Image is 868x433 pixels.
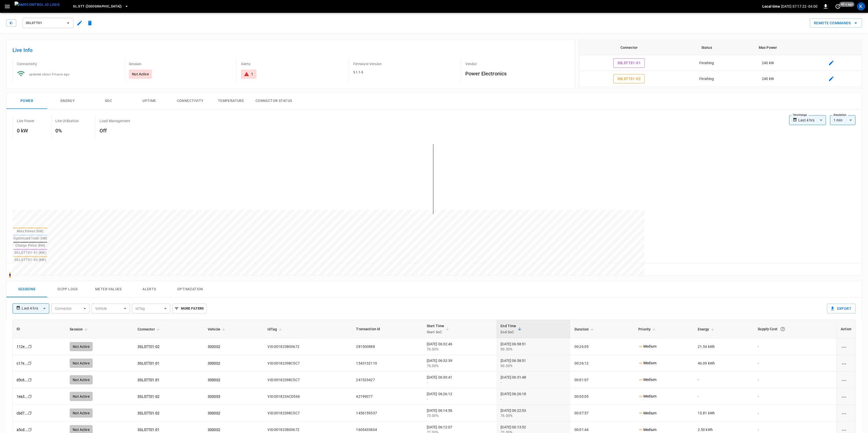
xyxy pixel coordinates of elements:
[754,388,836,405] td: -
[22,18,74,28] button: 3SLSTT01
[353,61,457,66] p: Firmware Version
[427,323,444,335] div: Start Time
[47,93,88,109] button: Energy
[678,55,735,71] td: Finishing
[841,344,851,349] div: charging session options
[70,392,93,401] div: Not Active
[810,18,862,28] button: Remote Commands
[70,375,93,384] div: Not Active
[839,2,854,7] span: 40 s ago
[208,378,220,382] a: 300002
[263,405,352,421] td: VID:00182398C5C7
[500,329,516,335] p: End SoC
[170,93,211,109] button: Connectivity
[129,93,170,109] button: Uptime
[13,320,66,338] th: ID
[638,360,656,366] p: Medium
[500,380,566,385] div: -
[754,372,836,388] td: -
[17,127,35,135] h6: 0 kW
[88,93,129,109] button: SOC
[29,73,69,76] span: updated about 9 hours ago
[638,377,656,382] p: Medium
[17,61,120,66] p: Connectivity
[841,361,851,366] div: charging session options
[100,127,130,135] h6: Off
[827,304,855,313] button: Export
[754,355,836,372] td: -
[427,413,493,418] div: 73.00%
[138,411,160,415] a: 3SLSTT01-02
[28,377,33,383] div: copy
[758,324,832,334] div: Supply Cost
[132,72,149,77] p: Not Active
[138,428,160,432] a: 3SLSTT01-01
[427,396,493,402] div: -
[500,408,566,418] div: [DATE] 06:22:53
[798,115,826,125] div: Last 4 hrs
[22,304,49,313] div: Last 4 hrs
[830,115,855,125] div: 1 min
[638,326,657,332] span: Priority
[500,358,566,368] div: [DATE] 06:58:51
[638,394,656,399] p: Medium
[70,359,93,368] div: Not Active
[100,118,130,123] p: Load Management
[570,388,634,405] td: 00:00:05
[427,323,451,335] span: Start TimeStart SoC
[6,93,47,109] button: Power
[427,380,493,385] div: -
[427,363,493,368] div: 76.00%
[129,61,233,66] p: Session
[613,58,645,68] button: 3SLSTT01-01
[678,71,735,87] td: Finishing
[251,72,253,77] div: 1
[27,360,32,366] div: copy
[834,113,846,117] label: Resolution
[500,413,566,418] div: 76.00%
[735,55,801,71] td: 240 kW
[251,93,296,109] button: Connector Status
[574,326,595,332] span: Duration
[138,378,160,382] a: 3SLSTT01-01
[834,2,842,10] button: set refresh interval
[352,355,422,372] td: 1543132110
[427,375,493,385] div: [DATE] 06:30:41
[55,127,79,135] h6: 0%
[427,329,444,335] p: Start SoC
[781,4,817,9] p: [DATE] 07:17:22 -04:00
[73,4,122,9] span: SL.STT ([GEOGRAPHIC_DATA])
[211,93,251,109] button: Temperature
[427,391,493,402] div: [DATE] 06:26:12
[698,326,716,332] span: Energy
[15,2,60,8] img: ampcontrol.io logo
[570,405,634,421] td: 00:07:57
[352,372,422,388] td: 241523427
[638,427,656,432] p: Medium
[208,326,227,332] span: Vehicle
[267,326,284,332] span: IdTag
[735,71,801,87] td: 240 kW
[70,326,89,332] span: Session
[427,408,493,418] div: [DATE] 06:14:56
[500,396,566,402] div: -
[810,18,862,28] div: remote commands options
[841,394,851,399] div: charging session options
[71,2,131,12] button: SL.STT ([GEOGRAPHIC_DATA])
[570,372,634,388] td: 00:01:07
[613,74,645,84] button: 3SLSTT01-02
[580,40,862,87] table: connector table
[170,281,211,298] button: Optimization
[208,394,220,398] a: 300003
[263,388,352,405] td: VID:001823ACD566
[465,70,569,78] h6: Power Electronics
[465,61,569,66] p: Vendor
[263,372,352,388] td: VID:00182398C5C7
[47,281,88,298] button: Ocpp logs
[88,281,129,298] button: Meter Values
[793,113,807,117] label: Time Range
[580,40,678,55] th: Connector
[17,428,28,432] a: a5cd...
[6,281,47,298] button: Sessions
[17,118,35,123] p: Live Power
